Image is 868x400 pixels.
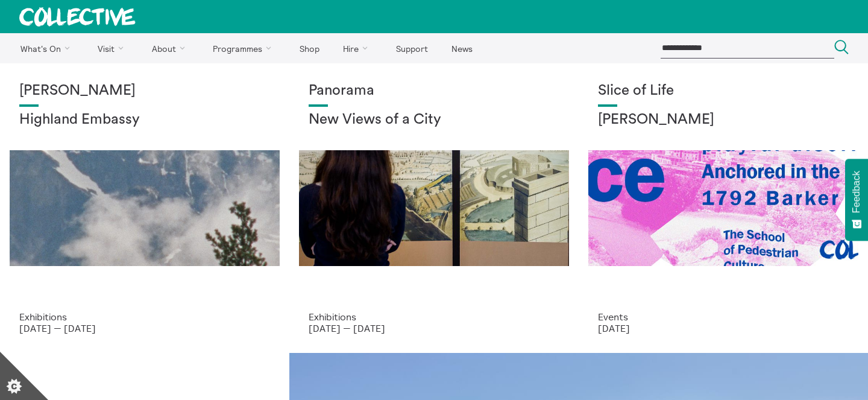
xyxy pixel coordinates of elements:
[19,323,270,334] p: [DATE] — [DATE]
[309,323,559,334] p: [DATE] — [DATE]
[579,63,868,353] a: Webposter copy Slice of Life [PERSON_NAME] Events [DATE]
[845,159,868,241] button: Feedback - Show survey
[141,33,200,63] a: About
[289,33,330,63] a: Shop
[441,33,483,63] a: News
[598,83,849,100] h1: Slice of Life
[598,311,849,322] p: Events
[289,63,579,353] a: Collective Panorama June 2025 small file 8 Panorama New Views of a City Exhibitions [DATE] — [DATE]
[19,311,270,322] p: Exhibitions
[598,323,849,334] p: [DATE]
[19,83,270,100] h1: [PERSON_NAME]
[598,112,849,129] h2: [PERSON_NAME]
[10,33,85,63] a: What's On
[309,311,559,322] p: Exhibitions
[87,33,139,63] a: Visit
[333,33,383,63] a: Hire
[309,83,559,100] h1: Panorama
[203,33,287,63] a: Programmes
[385,33,438,63] a: Support
[309,112,559,129] h2: New Views of a City
[19,112,270,129] h2: Highland Embassy
[851,171,862,213] span: Feedback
